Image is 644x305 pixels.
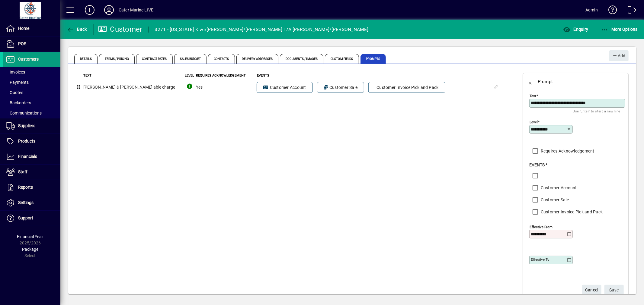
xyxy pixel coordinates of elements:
[601,27,638,32] span: More Options
[531,257,549,262] mat-label: Effective To
[136,54,172,64] span: Contract Rates
[18,139,35,143] span: Products
[324,84,358,90] span: Customer Sale
[530,120,538,124] mat-label: Level
[196,73,257,79] th: Requires Acknowledgement
[18,26,29,31] span: Home
[3,180,60,195] a: Reports
[529,162,547,167] span: Events *
[609,50,629,61] button: Add
[236,54,279,64] span: Delivery Addresses
[3,165,60,180] a: Staff
[540,197,569,203] label: Customer Sale
[3,36,60,52] a: POS
[3,21,60,36] a: Home
[6,80,29,85] span: Payments
[360,54,386,64] span: Prompts
[3,134,60,149] a: Products
[3,67,60,77] a: Invoices
[22,247,38,252] span: Package
[119,5,153,15] div: Cater Marine LIVE
[18,57,39,61] span: Customers
[540,185,577,191] label: Customer Account
[610,285,619,295] span: ave
[155,25,369,34] div: 3271 - [US_STATE] Kiwi/[PERSON_NAME]/[PERSON_NAME] T/A [PERSON_NAME]/[PERSON_NAME]
[99,5,119,15] button: Profile
[604,285,624,296] button: Save
[3,98,60,108] a: Backorders
[585,5,598,15] div: Admin
[3,118,60,134] a: Suppliers
[174,54,207,64] span: Sales Budget
[3,211,60,226] a: Support
[530,225,553,229] mat-label: Effective From
[562,24,590,35] button: Enquiry
[540,148,594,154] label: Requires Acknowledgement
[538,77,553,86] div: Prompt
[18,154,37,159] span: Financials
[3,77,60,87] a: Payments
[540,209,603,215] label: Customer Invoice Pick and Pack
[60,24,94,35] app-page-header-button: Back
[585,285,598,295] span: Cancel
[600,24,639,35] button: More Options
[3,108,60,118] a: Communications
[530,94,536,98] mat-label: Text
[17,234,43,239] span: Financial Year
[80,5,99,15] button: Add
[573,108,620,115] mat-hint: Use 'Enter' to start a new line
[18,169,27,174] span: Staff
[263,84,306,90] span: Customer Account
[610,288,612,292] span: S
[612,51,625,61] span: Add
[18,41,26,46] span: POS
[83,79,184,96] td: [PERSON_NAME] & [PERSON_NAME] able charge
[3,149,60,164] a: Financials
[604,1,617,21] a: Knowledge Base
[18,123,35,128] span: Suppliers
[582,285,601,296] button: Cancel
[74,54,98,64] span: Details
[6,90,23,95] span: Quotes
[18,215,33,220] span: Support
[3,195,60,210] a: Settings
[523,74,538,89] button: Back
[67,27,87,32] span: Back
[196,79,257,96] td: Yes
[99,54,135,64] span: Terms / Pricing
[375,84,439,90] span: Customer Invoice Pick and Pack
[280,54,323,64] span: Documents / Images
[3,87,60,98] a: Quotes
[208,54,235,64] span: Contacts
[98,24,143,34] div: Customer
[6,111,42,115] span: Communications
[184,73,196,79] th: Level
[623,1,636,21] a: Logout
[6,70,25,74] span: Invoices
[18,185,33,190] span: Reports
[325,54,359,64] span: Custom Fields
[563,27,588,32] span: Enquiry
[6,100,31,105] span: Backorders
[83,73,184,79] th: Text
[257,73,488,79] th: Events
[65,24,88,35] button: Back
[18,200,34,205] span: Settings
